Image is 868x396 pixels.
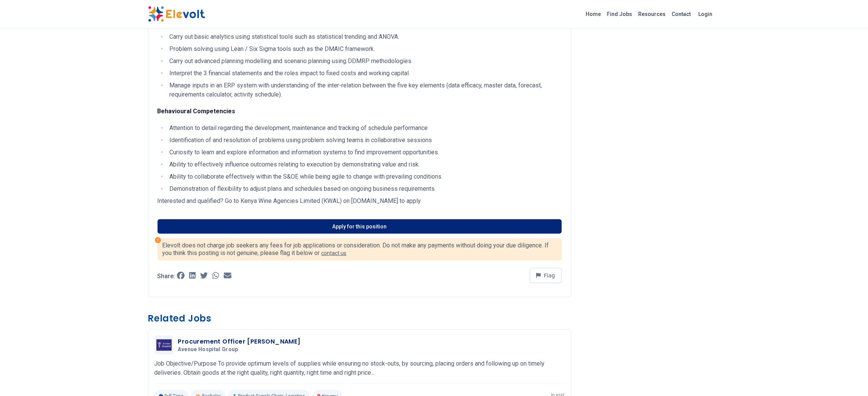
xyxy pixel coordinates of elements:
[158,196,562,206] p: Interested and qualified? Go to Kenya Wine Agencies Limited (KWAL) on [DOMAIN_NAME] to apply
[167,32,562,41] li: Carry out basic analytics using statistical tools such as statistical trending and ANOVA.
[167,172,562,181] li: Ability to collaborate effectively within the S&OE while being agile to change with prevailing co...
[158,273,175,279] p: Share:
[635,8,669,20] a: Resources
[154,359,565,377] p: Job Objective/Purpose To provide optimum levels of supplies while ensuring no stock-outs, by sour...
[167,124,562,133] li: Attention to detail regarding the development, maintenance and tracking of schedule performance
[158,108,236,115] strong: Behavioural Competencies
[530,268,562,283] button: Flag
[167,160,562,169] li: Ability to effectively influence outcomes relating to execution by demonstrating value and risk.
[167,148,562,157] li: Curiosity to learn and explore information and information systems to find improvement opportunit...
[167,184,562,193] li: Demonstration of flexibility to adjust plans and schedules based on ongoing business requirements.
[167,44,562,54] li: Problem solving using Lean / Six Sigma tools such as the DMAIC framework.
[158,219,562,234] a: Apply for this position
[604,8,635,20] a: Find Jobs
[694,6,717,22] a: Login
[583,8,604,20] a: Home
[167,136,562,145] li: Identification of and resolution of problems using problem solving teams in collaborative sessions
[148,6,205,22] img: Elevolt
[669,8,694,20] a: Contact
[178,346,238,353] span: Avenue Hospital Group
[167,81,562,99] li: Manage inputs in an ERP system with understanding of the inter-relation between the five key elem...
[167,57,562,66] li: Carry out advanced planning modelling and scenario planning using DDMRP methodologies.
[178,337,301,346] h3: Procurement Officer [PERSON_NAME]
[322,250,347,256] a: contact us
[162,242,557,257] p: Elevolt does not charge job seekers any fees for job applications or consideration. Do not make a...
[167,69,562,78] li: Interpret the 3 financial statements and the roles impact to fixed costs and working capital.
[148,312,571,325] h3: Related Jobs
[156,339,172,351] img: Avenue Hospital Group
